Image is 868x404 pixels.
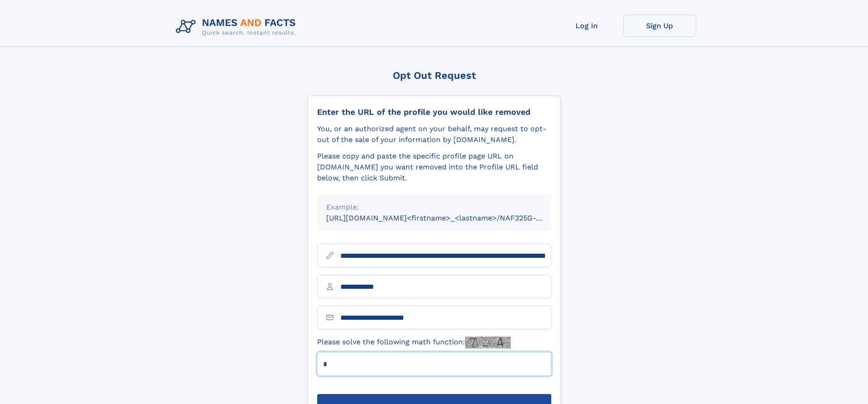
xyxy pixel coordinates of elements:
[317,123,551,145] div: You, or an authorized agent on your behalf, may request to opt-out of the sale of your informatio...
[326,202,542,213] div: Example:
[317,107,551,117] div: Enter the URL of the profile you would like removed
[308,70,561,81] div: Opt Out Request
[317,151,551,184] div: Please copy and paste the specific profile page URL on [DOMAIN_NAME] you want removed into the Pr...
[172,15,303,39] img: Logo Names and Facts
[317,337,511,348] label: Please solve the following math function:
[623,15,696,37] a: Sign Up
[550,15,623,37] a: Log In
[326,214,569,222] small: [URL][DOMAIN_NAME]<firstname>_<lastname>/NAF325G-xxxxxxxx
